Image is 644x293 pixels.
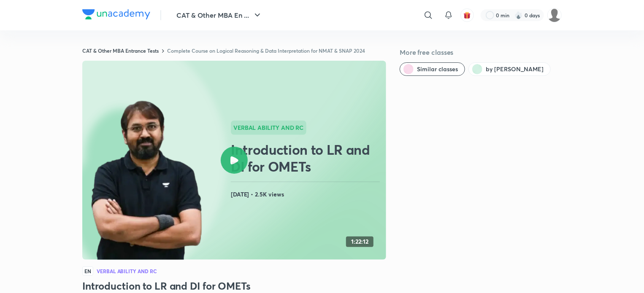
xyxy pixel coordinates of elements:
[167,47,365,54] a: Complete Course on Logical Reasoning & Data Interpretation for NMAT & SNAP 2024
[82,9,150,19] img: Company Logo
[231,141,383,175] h2: Introduction to LR and DI for OMETs
[351,238,368,245] h4: 1:22:12
[82,9,150,22] a: Company Logo
[547,8,562,22] img: Anubhav Singh
[463,11,471,19] img: avatar
[460,8,474,22] button: avatar
[97,269,157,274] h4: Verbal Ability and RC
[82,279,386,293] h3: Introduction to LR and DI for OMETs
[400,47,562,57] h5: More free classes
[400,62,465,76] button: Similar classes
[486,65,544,73] span: by Ronakkumar Shah
[514,11,523,19] img: streak
[231,189,383,200] h4: [DATE] • 2.5K views
[82,47,159,54] a: CAT & Other MBA Entrance Tests
[468,62,551,76] button: by Ronakkumar Shah
[82,266,93,276] span: EN
[171,7,268,24] button: CAT & Other MBA En ...
[417,65,458,73] span: Similar classes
